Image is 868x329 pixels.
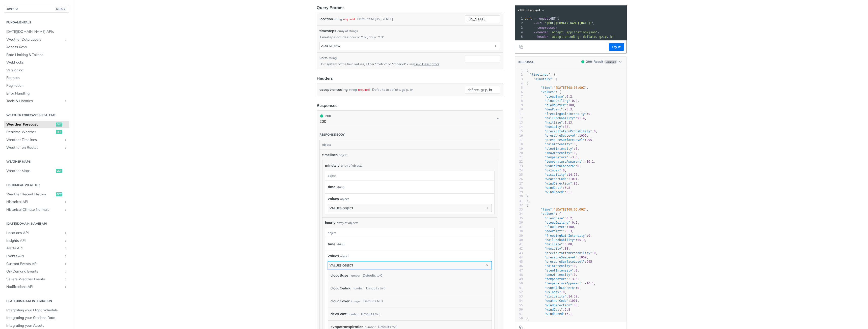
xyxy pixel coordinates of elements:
[64,208,68,212] button: Show subpages for Historical Climate Normals
[64,99,68,103] button: Show subpages for Tools & Libraries
[4,28,69,36] a: [DATE][DOMAIN_NAME] APIs
[337,29,358,33] div: array of strings
[515,68,523,73] div: 1
[515,35,524,39] div: 5
[6,99,62,104] span: Tools & Libraries
[64,38,68,42] button: Show subpages for Weather Data Layers
[515,99,523,103] div: 8
[328,261,492,269] button: values object
[545,108,563,111] span: "dewPoint"
[579,134,587,137] span: 1009
[576,147,577,151] span: 0
[6,68,68,73] span: Versioning
[515,147,523,151] div: 19
[515,138,523,142] div: 17
[4,51,69,59] a: Rate Limiting & Tokens
[515,125,523,129] div: 14
[515,221,523,225] div: 36
[515,199,523,203] div: 31
[319,113,500,125] button: 200 200200
[526,90,561,94] span: : {
[518,43,525,51] button: Copy to clipboard
[609,43,624,51] button: Try It!
[545,130,592,133] span: "precipitationProbability"
[518,8,540,12] span: cURL Request
[6,254,62,259] span: Events API
[574,182,577,185] span: 85
[545,160,583,163] span: "temperatureApparent"
[604,60,617,64] span: Example
[341,163,362,168] div: array of objects
[64,231,68,235] button: Show subpages for Locations API
[55,7,66,11] span: CTRL-/
[545,164,576,168] span: "uvHealthConcern"
[545,95,564,98] span: "cloudBase"
[4,128,69,136] a: Realtime Weatherget
[6,52,68,57] span: Rate Limiting & Tokens
[566,95,572,98] span: 0.2
[337,221,358,225] div: array of objects
[64,246,68,250] button: Show subpages for Alerts API
[515,142,523,146] div: 18
[56,123,62,127] span: get
[4,36,69,43] a: Weather Data LayersShow subpages for Weather Data Layers
[526,73,556,76] span: : {
[526,217,574,220] span: : ,
[331,285,351,292] label: cloudCeiling
[570,177,577,181] span: 1001
[526,82,528,85] span: {
[64,285,68,289] button: Show subpages for Notifications API
[4,74,69,82] a: Formats
[566,217,572,220] span: 0.2
[515,121,523,125] div: 13
[515,21,524,25] div: 2
[526,147,579,151] span: : ,
[4,97,69,105] a: Tools & LibrariesShow subpages for Tools & Libraries
[6,207,62,212] span: Historical Climate Normals
[319,133,345,137] div: Response body
[515,90,523,94] div: 6
[526,69,528,72] span: {
[526,125,570,129] span: : ,
[550,31,598,34] span: 'accept: application/json'
[526,203,528,207] span: {
[572,99,578,103] span: 0.2
[6,246,62,251] span: Alerts API
[6,168,55,173] span: Weather Maps
[4,67,69,74] a: Versioning
[588,112,590,116] span: 0
[565,121,572,124] span: 1.13
[554,86,586,89] span: "[DATE]T08:05:00Z"
[568,103,574,107] span: 100
[4,245,69,252] a: Alerts APIShow subpages for Alerts API
[6,192,55,197] span: Weather Recent History
[545,225,566,229] span: "cloudCover"
[6,269,62,274] span: On-Demand Events
[526,134,588,137] span: : ,
[4,252,69,260] a: Events APIShow subpages for Events API
[526,108,574,111] span: : ,
[6,277,62,282] span: Severe Weather Events
[545,217,564,220] span: "cloudBase"
[319,35,500,39] p: Timesteps includes: hourly: "1h", daily: "1d"
[319,15,333,23] label: location
[585,160,586,163] span: -
[526,142,577,146] span: : ,
[526,164,581,168] span: : ,
[328,204,492,212] button: values object
[357,15,393,23] div: Defaults to [US_STATE]
[572,221,578,224] span: 0.2
[515,77,523,81] div: 3
[515,155,523,160] div: 21
[526,199,530,203] span: },
[4,229,69,237] a: Locations APIShow subpages for Locations API
[331,272,348,279] label: cloudBase
[515,164,523,168] div: 23
[545,125,563,129] span: "humidity"
[530,73,550,76] span: "timelines"
[565,125,568,129] span: 88
[320,140,499,149] div: object
[526,229,574,233] span: : ,
[545,190,564,194] span: "windSpeed"
[541,86,552,89] span: "time"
